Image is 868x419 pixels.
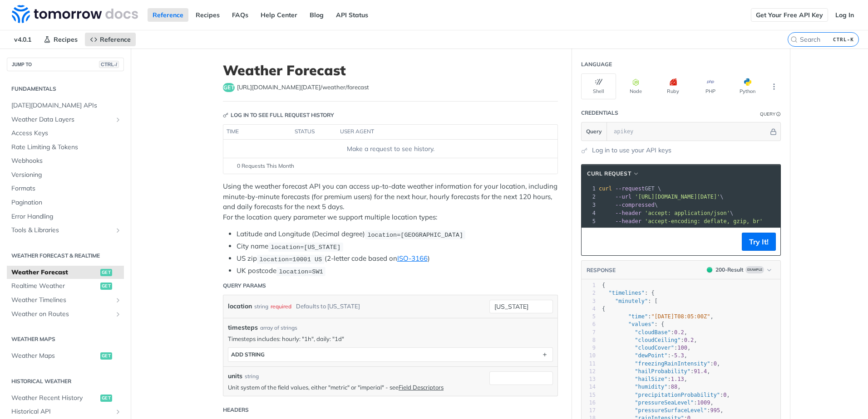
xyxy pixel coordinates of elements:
[7,391,124,405] a: Weather Recent Historyget
[99,61,119,68] span: CTRL-/
[12,5,138,23] img: Tomorrow.io Weather API Docs
[582,352,596,360] div: 10
[586,235,599,248] button: Copy to clipboard
[615,298,648,304] span: "minutely"
[831,35,856,44] kbd: CTRL-K
[582,336,596,344] div: 8
[599,185,661,192] span: GET \
[581,109,618,117] div: Credentials
[635,407,707,414] span: "pressureSurfaceLevel"
[114,311,122,318] button: Show subpages for Weather on Routes
[237,229,558,239] li: Latitude and Longitude (Decimal degree)
[7,279,124,293] a: Realtime Weatherget
[223,112,228,118] svg: Key
[602,352,687,359] span: : ,
[707,267,712,273] span: 200
[677,345,687,351] span: 100
[586,127,602,136] span: Query
[7,196,124,209] a: Pagination
[11,310,112,319] span: Weather on Routes
[790,36,798,43] svg: Search
[602,306,605,312] span: {
[7,141,124,154] a: Rate Limiting & Tokens
[635,329,671,336] span: "cloudBase"
[100,395,112,402] span: get
[628,321,655,327] span: "values"
[745,266,764,273] span: Example
[582,360,596,368] div: 11
[7,168,124,182] a: Versioning
[148,8,188,22] a: Reference
[582,297,596,305] div: 3
[231,351,265,358] div: ADD string
[581,60,612,68] div: Language
[582,407,596,414] div: 17
[223,406,249,414] div: Headers
[85,33,136,46] a: Reference
[592,146,671,155] a: Log in to use your API keys
[237,266,558,276] li: UK postcode
[39,33,83,46] a: Recipes
[615,218,641,224] span: --header
[7,307,124,321] a: Weather on RoutesShow subpages for Weather on Routes
[331,8,373,22] a: API Status
[582,399,596,407] div: 16
[587,170,631,178] span: cURL Request
[618,73,653,99] button: Node
[635,368,690,375] span: "hailProbability"
[599,202,658,208] span: \
[582,209,597,217] div: 4
[602,345,690,351] span: : ,
[11,282,98,291] span: Realtime Weather
[7,335,124,343] h2: Weather Maps
[767,80,781,93] button: More Languages
[367,231,463,238] span: location=[GEOGRAPHIC_DATA]
[11,296,112,305] span: Weather Timelines
[602,361,720,367] span: : ,
[671,352,674,359] span: -
[684,337,694,343] span: 0.2
[770,83,778,91] svg: More ellipsis
[582,344,596,352] div: 9
[602,282,605,288] span: {
[11,407,112,416] span: Historical API
[602,384,681,390] span: : ,
[645,218,763,224] span: 'accept-encoding: deflate, gzip, br'
[7,154,124,168] a: Webhooks
[271,244,340,250] span: location=[US_STATE]
[7,224,124,237] a: Tools & LibrariesShow subpages for Tools & Libraries
[582,282,596,289] div: 1
[635,194,720,200] span: '[URL][DOMAIN_NAME][DATE]'
[582,368,596,375] div: 12
[635,400,694,406] span: "pressureSeaLevel"
[602,337,697,343] span: : ,
[100,352,112,360] span: get
[584,169,643,178] button: cURL Request
[751,8,828,22] a: Get Your Free API Key
[830,8,859,22] a: Log In
[582,329,596,336] div: 7
[254,300,268,313] div: string
[399,384,444,391] a: Field Descriptors
[11,101,122,110] span: [DATE][DOMAIN_NAME] APIs
[228,335,553,343] p: Timesteps includes: hourly: "1h", daily: "1d"
[608,290,644,296] span: "timelines"
[114,297,122,304] button: Show subpages for Weather Timelines
[730,73,765,99] button: Python
[635,392,720,398] span: "precipitationProbability"
[582,391,596,399] div: 15
[11,212,122,221] span: Error Handling
[776,112,781,117] i: Information
[599,210,733,216] span: \
[602,329,687,336] span: : ,
[100,35,131,44] span: Reference
[635,337,681,343] span: "cloudCeiling"
[582,122,607,141] button: Query
[715,266,744,274] div: 200 - Result
[586,266,616,275] button: RESPONSE
[615,194,631,200] span: --url
[602,313,714,320] span: : ,
[223,83,235,92] span: get
[582,289,596,297] div: 2
[54,35,78,44] span: Recipes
